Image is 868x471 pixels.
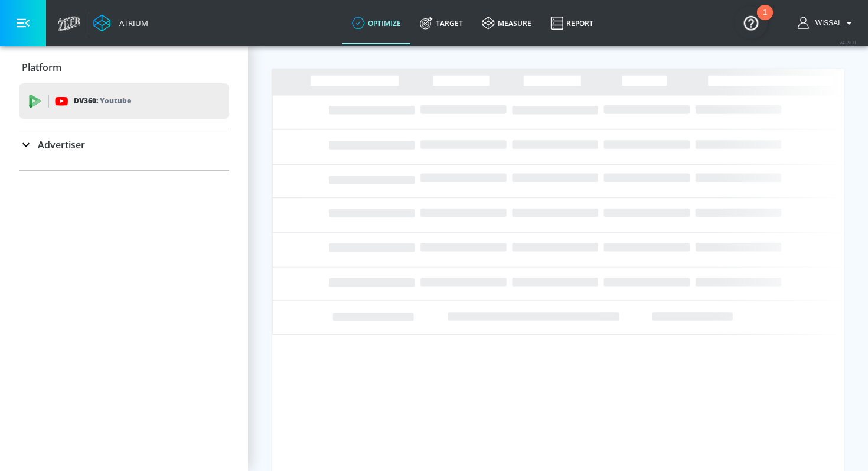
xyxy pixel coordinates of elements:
[410,2,472,44] a: Target
[19,128,229,161] div: Advertiser
[541,2,603,44] a: Report
[840,39,856,46] span: v 4.28.0
[22,61,61,74] p: Platform
[342,2,410,44] a: optimize
[19,51,229,84] div: Platform
[735,6,768,39] button: Open Resource Center, 1 new notification
[19,83,229,119] div: DV360: Youtube
[100,95,131,107] p: Youtube
[74,95,131,108] p: DV360:
[811,19,842,27] span: login as: wissal.elhaddaoui@zefr.com
[115,18,148,28] div: Atrium
[38,138,85,151] p: Advertiser
[472,2,541,44] a: measure
[763,12,767,28] div: 1
[93,14,148,32] a: Atrium
[798,16,856,30] button: Wissal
